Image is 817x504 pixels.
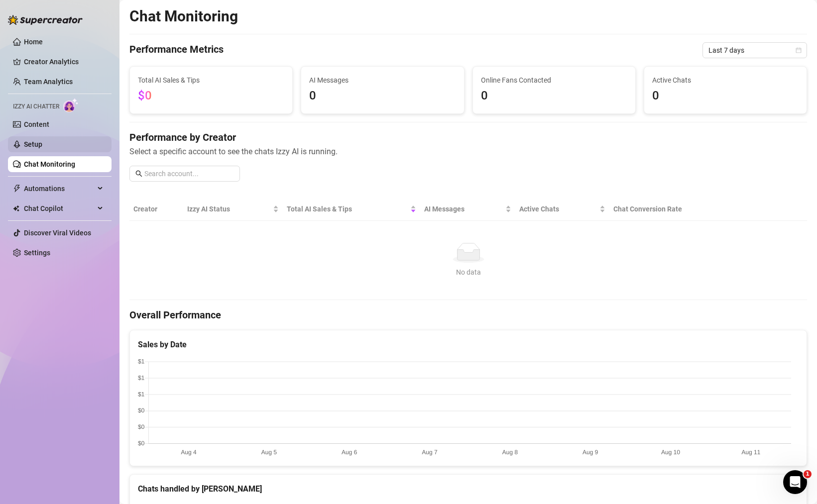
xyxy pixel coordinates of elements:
span: Chat Copilot [24,201,95,216]
th: Izzy AI Status [183,198,283,221]
span: 0 [652,87,799,105]
span: Active Chats [652,75,799,86]
th: Total AI Sales & Tips [283,198,420,221]
span: calendar [796,47,802,53]
span: Total AI Sales & Tips [138,75,284,86]
span: $0 [138,89,152,102]
a: Discover Viral Videos [24,229,91,237]
h4: Overall Performance [129,308,807,322]
img: Chat Copilot [13,205,19,212]
a: Team Analytics [24,78,73,86]
img: AI Chatter [63,98,79,112]
span: Select a specific account to see the chats Izzy AI is running. [129,145,807,158]
a: Chat Monitoring [24,160,75,168]
input: Search account... [144,168,234,179]
th: AI Messages [420,198,515,221]
div: No data [137,267,799,278]
span: thunderbolt [13,185,21,193]
iframe: Intercom live chat [783,470,807,494]
th: Chat Conversion Rate [609,198,739,221]
span: Izzy AI Status [187,203,271,214]
h4: Performance Metrics [129,42,224,58]
a: Home [24,38,43,46]
span: 0 [309,87,456,105]
span: Active Chats [519,203,597,214]
span: Izzy AI Chatter [13,102,59,111]
span: search [135,170,142,177]
div: Sales by Date [138,338,799,351]
a: Creator Analytics [24,54,104,70]
span: AI Messages [309,75,456,86]
th: Active Chats [515,198,609,221]
span: Online Fans Contacted [481,75,627,86]
span: Automations [24,181,95,197]
img: logo-BBDzfeDw.svg [8,15,83,25]
span: 0 [481,87,627,105]
h4: Performance by Creator [129,130,807,144]
a: Settings [24,249,50,257]
h2: Chat Monitoring [129,7,238,26]
span: Last 7 days [708,43,801,58]
span: Total AI Sales & Tips [287,203,408,214]
span: AI Messages [424,203,503,214]
a: Content [24,120,49,128]
th: Creator [129,198,183,221]
div: Chats handled by [PERSON_NAME] [138,483,799,495]
span: 1 [804,470,812,478]
a: Setup [24,140,42,148]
